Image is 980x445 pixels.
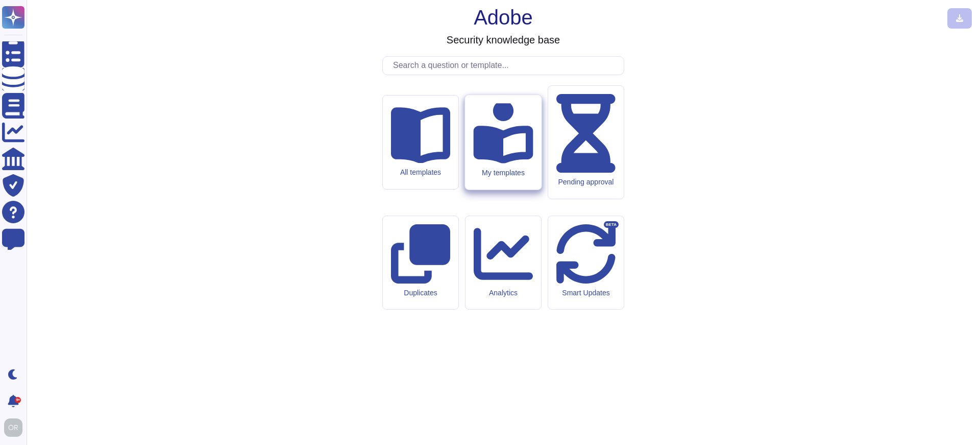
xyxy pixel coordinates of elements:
[447,34,560,46] h3: Security knowledge base
[556,289,616,297] div: Smart Updates
[391,168,450,177] div: All templates
[473,169,533,177] div: My templates
[474,289,533,297] div: Analytics
[391,289,450,297] div: Duplicates
[556,178,616,186] div: Pending approval
[604,221,619,228] div: BETA
[474,5,533,30] h1: Adobe
[2,416,30,439] button: user
[15,397,21,403] div: 9+
[388,57,624,75] input: Search a question or template...
[4,418,22,437] img: user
